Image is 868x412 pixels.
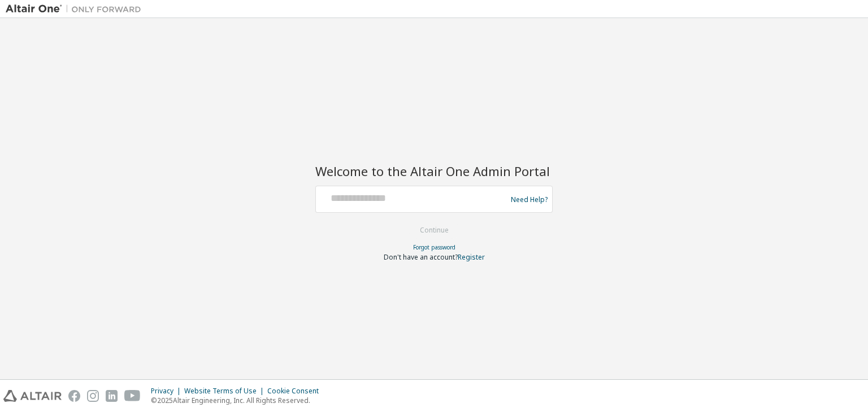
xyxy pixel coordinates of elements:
img: altair_logo.svg [3,390,62,402]
h2: Welcome to the Altair One Admin Portal [315,163,553,179]
a: Register [458,252,485,262]
img: facebook.svg [68,390,80,402]
img: youtube.svg [124,390,141,402]
a: Forgot password [413,243,455,251]
img: linkedin.svg [106,390,118,402]
a: Need Help? [511,199,548,200]
img: Altair One [6,3,147,15]
div: Website Terms of Use [184,387,267,396]
img: instagram.svg [87,390,99,402]
div: Cookie Consent [267,387,325,396]
div: Privacy [151,387,184,396]
span: Don't have an account? [384,252,458,262]
p: © 2025 Altair Engineering, Inc. All Rights Reserved. [151,396,325,405]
